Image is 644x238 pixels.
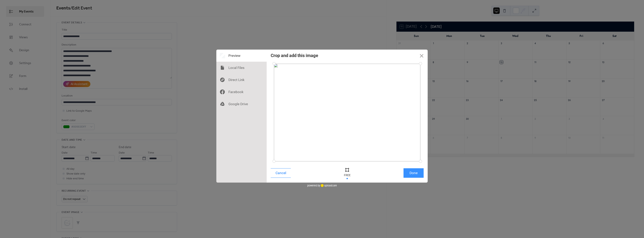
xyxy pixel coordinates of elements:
[216,86,267,98] div: Facebook
[271,53,318,58] div: Crop and add this image
[216,98,267,110] div: Google Drive
[216,62,267,74] div: Local Files
[404,168,424,178] button: Done
[307,183,337,189] div: powered by
[320,184,337,187] a: uploadcare
[216,50,267,62] div: Preview
[216,74,267,86] div: Direct Link
[416,50,428,62] button: Close
[271,168,291,178] button: Cancel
